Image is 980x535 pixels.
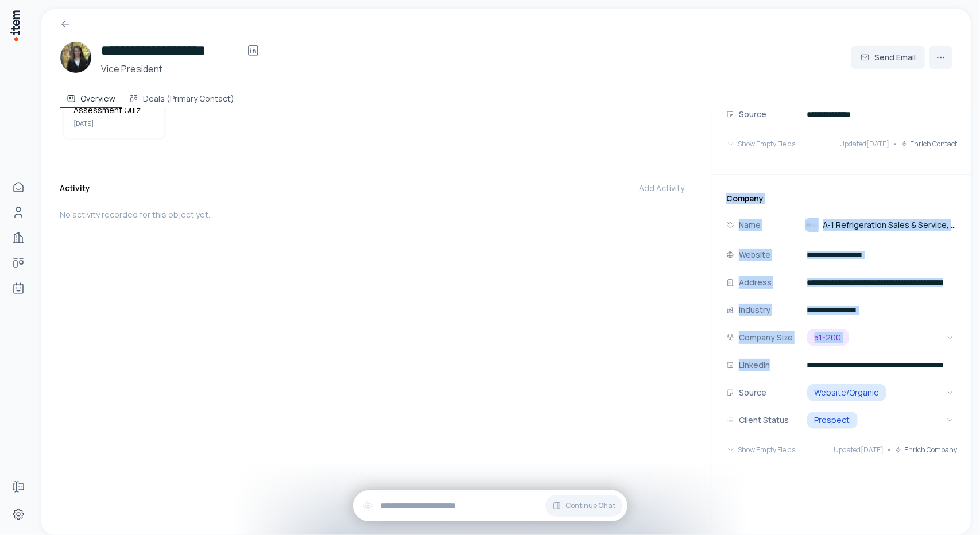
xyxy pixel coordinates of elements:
[739,276,772,289] p: Address
[805,218,819,232] img: A-1 Refrigeration Sales & Service, Inc
[834,445,884,455] span: Updated [DATE]
[60,85,122,108] button: Overview
[630,177,694,200] button: Add Activity
[929,46,952,69] button: More actions
[839,139,889,149] span: Updated [DATE]
[7,277,30,300] a: Agents
[7,251,30,274] a: deals
[7,201,30,224] a: Contacts
[739,414,789,427] p: Client Status
[739,219,761,231] p: Name
[353,490,627,521] div: Continue Chat
[739,331,793,344] p: Company Size
[823,219,957,231] span: A-1 Refrigeration Sales & Service, Inc
[739,304,770,316] p: Industry
[60,183,90,194] h3: Activity
[7,226,30,249] a: Companies
[726,133,795,156] button: Show Empty Fields
[851,46,925,69] button: Send Email
[9,9,21,42] img: Item Brain Logo
[7,475,30,498] a: Forms
[7,176,30,199] a: Home
[805,218,957,232] a: A-1 Refrigeration Sales & Service, Inc
[60,41,92,73] img: Jennifer Hippensteel
[73,118,155,129] span: [DATE]
[739,108,766,121] p: Source
[901,133,957,156] button: Enrich Contact
[739,386,766,399] p: Source
[7,503,30,526] a: Settings
[739,359,770,371] p: LinkedIn
[122,85,241,108] button: Deals (Primary Contact)
[895,439,957,462] button: Enrich Company
[874,52,916,63] span: Send Email
[566,501,616,510] span: Continue Chat
[726,439,795,462] button: Show Empty Fields
[101,62,265,76] h3: Vice President
[739,249,770,261] p: Website
[60,209,694,220] p: No activity recorded for this object yet.
[545,495,623,517] button: Continue Chat
[726,193,957,204] h3: Company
